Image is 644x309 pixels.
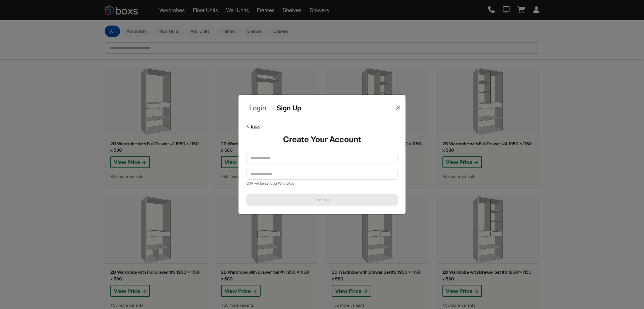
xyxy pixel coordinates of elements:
[247,135,397,145] h4: Create Your Account
[247,181,397,186] div: OTP will be sent via WhatsApp
[393,103,403,112] button: Close
[244,100,271,116] a: Login
[271,100,307,116] a: Sign Up
[251,124,260,129] span: Back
